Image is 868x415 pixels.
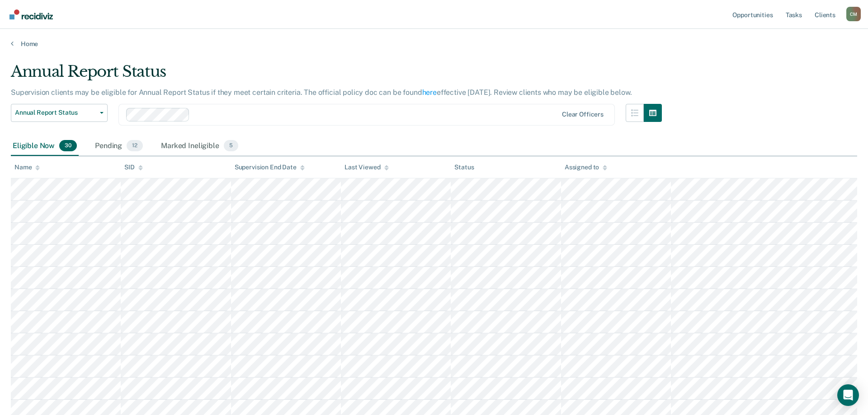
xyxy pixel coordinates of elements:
[9,9,53,19] img: Recidiviz
[124,163,143,171] div: SID
[11,88,632,97] p: Supervision clients may be eligible for Annual Report Status if they meet certain criteria. The o...
[846,7,861,21] button: Profile dropdown button
[565,163,607,171] div: Assigned to
[454,163,474,171] div: Status
[93,136,145,156] div: Pending12
[846,7,861,21] div: C M
[11,104,108,122] button: Annual Report Status
[59,140,77,152] span: 30
[837,384,859,406] div: Open Intercom Messenger
[15,109,96,117] span: Annual Report Status
[11,136,79,156] div: Eligible Now30
[159,136,240,156] div: Marked Ineligible5
[11,62,662,88] div: Annual Report Status
[422,88,437,97] a: here
[14,163,40,171] div: Name
[224,140,238,152] span: 5
[11,40,857,48] a: Home
[235,163,305,171] div: Supervision End Date
[344,163,388,171] div: Last Viewed
[562,111,604,118] div: Clear officers
[127,140,143,152] span: 12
